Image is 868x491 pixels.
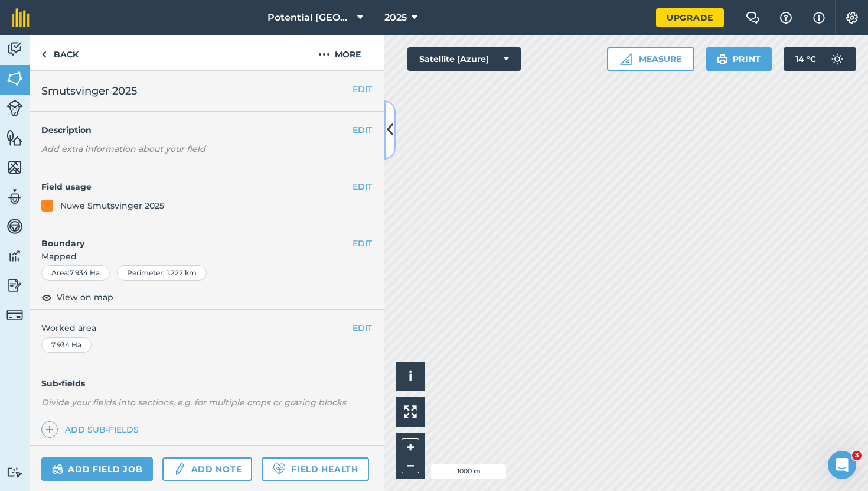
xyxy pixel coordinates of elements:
[6,40,23,58] img: svg+xml;base64,PD94bWwgdmVyc2lvbj0iMS4wIiBlbmNvZGluZz0idXRmLTgiPz4KPCEtLSBHZW5lcmF0b3I6IEFkb2JlIE...
[30,377,384,390] h4: Sub-fields
[404,405,417,418] img: Four arrows, one pointing top left, one top right, one bottom right and the last bottom left
[267,11,353,25] span: Potential [GEOGRAPHIC_DATA] 2023
[845,12,859,24] img: A cog icon
[41,421,143,438] a: Add sub-fields
[41,265,110,281] div: Area : 7.934 Ha
[6,70,23,87] img: svg+xml;base64,PHN2ZyB4bWxucz0iaHR0cDovL3d3dy53My5vcmcvMjAwMC9zdmciIHdpZHRoPSI1NiIgaGVpZ2h0PSI2MC...
[262,457,368,481] a: Field Health
[620,53,632,65] img: Ruler icon
[852,451,862,460] span: 3
[162,457,252,481] a: Add note
[318,47,330,61] img: svg+xml;base64,PHN2ZyB4bWxucz0iaHR0cDovL3d3dy53My5vcmcvMjAwMC9zdmciIHdpZHRoPSIyMCIgaGVpZ2h0PSIyNC...
[60,199,164,212] div: Nuwe Smutsvinger 2025
[41,290,113,304] button: View on map
[353,321,372,334] button: EDIT
[30,250,384,263] span: Mapped
[353,180,372,193] button: EDIT
[384,11,407,25] span: 2025
[353,83,372,96] button: EDIT
[41,83,137,99] span: Smutsvinger 2025
[30,35,90,70] a: Back
[41,290,52,304] img: svg+xml;base64,PHN2ZyB4bWxucz0iaHR0cDovL3d3dy53My5vcmcvMjAwMC9zdmciIHdpZHRoPSIxOCIgaGVpZ2h0PSIyNC...
[353,123,372,136] button: EDIT
[6,307,23,323] img: svg+xml;base64,PD94bWwgdmVyc2lvbj0iMS4wIiBlbmNvZGluZz0idXRmLTgiPz4KPCEtLSBHZW5lcmF0b3I6IEFkb2JlIE...
[795,47,816,71] span: 14 ° C
[813,11,825,25] img: svg+xml;base64,PHN2ZyB4bWxucz0iaHR0cDovL3d3dy53My5vcmcvMjAwMC9zdmciIHdpZHRoPSIxNyIgaGVpZ2h0PSIxNy...
[656,8,724,27] a: Upgrade
[706,47,772,71] button: Print
[6,129,23,147] img: svg+xml;base64,PHN2ZyB4bWxucz0iaHR0cDovL3d3dy53My5vcmcvMjAwMC9zdmciIHdpZHRoPSI1NiIgaGVpZ2h0PSI2MC...
[6,277,23,294] img: svg+xml;base64,PD94bWwgdmVyc2lvbj0iMS4wIiBlbmNvZGluZz0idXRmLTgiPz4KPCEtLSBHZW5lcmF0b3I6IEFkb2JlIE...
[41,397,346,408] em: Divide your fields into sections, e.g. for multiple crops or grazing blocks
[825,47,849,71] img: svg+xml;base64,PD94bWwgdmVyc2lvbj0iMS4wIiBlbmNvZGluZz0idXRmLTgiPz4KPCEtLSBHZW5lcmF0b3I6IEFkb2JlIE...
[6,158,23,176] img: svg+xml;base64,PHN2ZyB4bWxucz0iaHR0cDovL3d3dy53My5vcmcvMjAwMC9zdmciIHdpZHRoPSI1NiIgaGVpZ2h0PSI2MC...
[828,451,856,479] iframe: Intercom live chat
[117,265,207,281] div: Perimeter : 1.222 km
[746,12,760,24] img: Two speech bubbles overlapping with the left bubble in the forefront
[402,456,419,473] button: –
[784,47,856,71] button: 14 °C
[41,457,153,481] a: Add field job
[57,291,113,304] span: View on map
[6,467,23,478] img: svg+xml;base64,PD94bWwgdmVyc2lvbj0iMS4wIiBlbmNvZGluZz0idXRmLTgiPz4KPCEtLSBHZW5lcmF0b3I6IEFkb2JlIE...
[409,369,412,383] span: i
[6,188,23,206] img: svg+xml;base64,PD94bWwgdmVyc2lvbj0iMS4wIiBlbmNvZGluZz0idXRmLTgiPz4KPCEtLSBHZW5lcmF0b3I6IEFkb2JlIE...
[396,362,425,391] button: i
[607,47,694,71] button: Measure
[6,217,23,235] img: svg+xml;base64,PD94bWwgdmVyc2lvbj0iMS4wIiBlbmNvZGluZz0idXRmLTgiPz4KPCEtLSBHZW5lcmF0b3I6IEFkb2JlIE...
[717,52,728,66] img: svg+xml;base64,PHN2ZyB4bWxucz0iaHR0cDovL3d3dy53My5vcmcvMjAwMC9zdmciIHdpZHRoPSIxOSIgaGVpZ2h0PSIyNC...
[407,47,521,71] button: Satellite (Azure)
[295,35,384,70] button: More
[173,462,186,476] img: svg+xml;base64,PD94bWwgdmVyc2lvbj0iMS4wIiBlbmNvZGluZz0idXRmLTgiPz4KPCEtLSBHZW5lcmF0b3I6IEFkb2JlIE...
[30,225,353,250] h4: Boundary
[41,144,205,154] em: Add extra information about your field
[353,237,372,250] button: EDIT
[779,12,793,24] img: A question mark icon
[6,100,23,116] img: svg+xml;base64,PD94bWwgdmVyc2lvbj0iMS4wIiBlbmNvZGluZz0idXRmLTgiPz4KPCEtLSBHZW5lcmF0b3I6IEFkb2JlIE...
[41,180,353,193] h4: Field usage
[52,462,63,476] img: svg+xml;base64,PD94bWwgdmVyc2lvbj0iMS4wIiBlbmNvZGluZz0idXRmLTgiPz4KPCEtLSBHZW5lcmF0b3I6IEFkb2JlIE...
[402,438,419,456] button: +
[12,8,30,27] img: fieldmargin Logo
[41,337,92,353] div: 7.934 Ha
[41,321,372,334] span: Worked area
[45,422,54,437] img: svg+xml;base64,PHN2ZyB4bWxucz0iaHR0cDovL3d3dy53My5vcmcvMjAwMC9zdmciIHdpZHRoPSIxNCIgaGVpZ2h0PSIyNC...
[6,247,23,265] img: svg+xml;base64,PD94bWwgdmVyc2lvbj0iMS4wIiBlbmNvZGluZz0idXRmLTgiPz4KPCEtLSBHZW5lcmF0b3I6IEFkb2JlIE...
[41,123,372,136] h4: Description
[41,47,47,61] img: svg+xml;base64,PHN2ZyB4bWxucz0iaHR0cDovL3d3dy53My5vcmcvMjAwMC9zdmciIHdpZHRoPSI5IiBoZWlnaHQ9IjI0Ii...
